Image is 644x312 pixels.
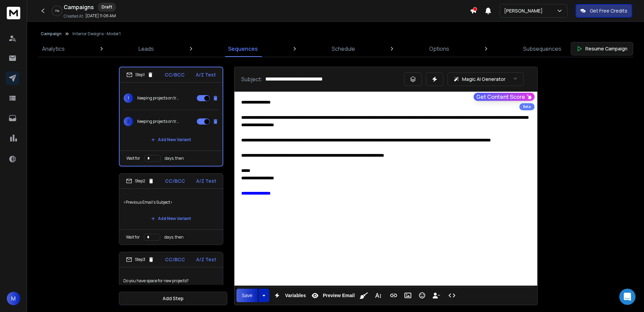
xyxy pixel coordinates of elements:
p: Wait for [126,156,140,161]
p: A/Z Test [196,178,216,184]
div: Draft [98,3,116,12]
button: Code View [445,289,458,302]
p: <Previous Email's Subject> [123,193,219,212]
p: Wait for [126,235,140,240]
button: Campaign [41,31,62,37]
button: Clean HTML [357,289,370,302]
a: Sequences [224,41,262,57]
p: CC/BCC [165,256,185,263]
p: [PERSON_NAME] [504,7,545,14]
button: Emoticons [416,289,429,302]
span: 2 [124,117,133,126]
button: Get Free Credits [576,4,632,18]
button: Resume Campaign [571,42,633,55]
p: [DATE] 11:06 AM [85,13,116,19]
a: Subsequences [519,41,565,57]
button: Add New Variant [146,133,196,147]
button: M [7,292,20,305]
li: Step2CC/BCCA/Z Test<Previous Email's Subject>Add New VariantWait fordays, then [119,173,223,245]
h1: Campaigns [64,3,94,11]
a: Schedule [328,41,359,57]
p: CC/BCC [165,71,185,78]
div: Beta [519,103,535,110]
p: Options [429,45,449,53]
button: Get Content Score [474,93,535,101]
button: Insert Unsubscribe Link [430,289,443,302]
p: Schedule [332,45,355,53]
p: days, then [165,156,184,161]
p: Analytics [42,45,65,53]
p: Magic AI Generator [462,76,505,83]
button: Variables [271,289,307,302]
span: Variables [284,293,307,298]
button: Add Step [119,292,227,305]
p: Do you have space for new projects? [123,271,219,290]
div: Step 1 [126,72,153,78]
p: CC/BCC [165,178,185,184]
p: Created At: [64,14,84,19]
p: Subsequences [523,45,561,53]
button: Insert Image (Ctrl+P) [401,289,414,302]
li: Step1CC/BCCA/Z Test1Keeping projects on track...2Keeping projects on track...Add New VariantWait ... [119,67,223,166]
div: Open Intercom Messenger [619,289,636,305]
p: A/Z Test [196,71,216,78]
p: Keeping projects on track... [137,119,181,124]
p: A/Z Test [196,256,216,263]
a: Analytics [38,41,69,57]
p: Interior Designs - Model 1 [72,31,121,37]
button: Add New Variant [146,212,196,225]
div: Step 2 [126,178,154,184]
p: Subject: [241,75,263,83]
a: Options [425,41,453,57]
button: Save [236,289,258,302]
button: Insert Link (Ctrl+K) [387,289,400,302]
a: Leads [134,41,158,57]
p: Keeping projects on track... [137,95,181,101]
button: Magic AI Generator [448,72,524,86]
span: Preview Email [321,293,356,298]
p: Sequences [228,45,258,53]
button: More Text [372,289,385,302]
span: 1 [124,93,133,103]
p: 11 % [55,9,59,13]
button: Preview Email [309,289,356,302]
div: Step 3 [126,257,154,263]
p: days, then [164,235,184,240]
p: Leads [139,45,154,53]
p: Get Free Credits [590,7,627,14]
